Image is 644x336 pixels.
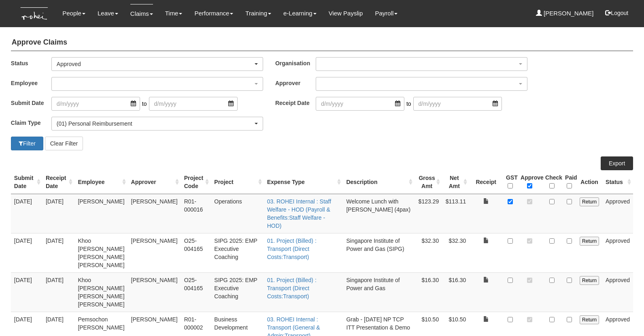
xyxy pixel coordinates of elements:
th: GST [503,170,517,194]
a: People [62,4,85,23]
td: $32.30 [414,233,442,272]
td: Khoo [PERSON_NAME] [PERSON_NAME] [PERSON_NAME] [74,272,128,312]
th: Expense Type : activate to sort column ascending [264,170,343,194]
a: Training [245,4,271,23]
th: Status : activate to sort column ascending [602,170,633,194]
td: $123.29 [414,194,442,233]
input: d/m/yyyy [413,97,502,111]
td: R01-000016 [181,194,211,233]
iframe: chat widget [610,304,636,328]
td: [DATE] [11,233,43,272]
th: Employee : activate to sort column ascending [74,170,128,194]
td: Approved [602,233,633,272]
th: Description : activate to sort column ascending [343,170,414,194]
td: [DATE] [43,194,74,233]
th: Receipt [469,170,503,194]
a: Time [165,4,183,23]
label: Organisation [275,57,316,69]
td: [DATE] [43,233,74,272]
td: SIPG 2025: EMP Executive Coaching [211,233,264,272]
input: Return [580,276,599,285]
th: Gross Amt : activate to sort column ascending [414,170,442,194]
th: Approver : activate to sort column ascending [128,170,181,194]
td: $113.11 [442,194,469,233]
th: Action [576,170,602,194]
a: 03. ROHEI Internal : Staff Welfare - HOD (Payroll & Benefits:Staff Welfare - HOD) [267,198,331,229]
a: 01. Project (Billed) : Transport (Direct Costs:Transport) [267,238,317,260]
label: Approver [275,77,316,89]
th: Submit Date : activate to sort column ascending [11,170,43,194]
th: Check [542,170,562,194]
label: Employee [11,77,51,89]
td: SIPG 2025: EMP Executive Coaching [211,272,264,312]
td: $16.30 [414,272,442,312]
button: Logout [599,3,634,23]
button: Clear Filter [45,137,83,150]
td: O25-004165 [181,233,211,272]
td: Welcome Lunch with [PERSON_NAME] (4pax) [343,194,414,233]
td: $16.30 [442,272,469,312]
td: Operations [211,194,264,233]
th: Paid [562,170,576,194]
input: d/m/yyyy [149,97,238,111]
button: Approved [51,57,263,71]
a: Performance [194,4,233,23]
a: 01. Project (Billed) : Transport (Direct Costs:Transport) [267,277,317,300]
td: O25-004165 [181,272,211,312]
td: Singapore Institute of Power and Gas [343,272,414,312]
input: Return [580,315,599,324]
input: d/m/yyyy [51,97,140,111]
th: Receipt Date : activate to sort column ascending [43,170,74,194]
h4: Approve Claims [11,34,633,51]
input: d/m/yyyy [316,97,404,111]
div: (01) Personal Reimbursement [57,120,253,128]
label: Submit Date [11,97,51,109]
a: Claims [130,4,153,23]
a: e-Learning [283,4,317,23]
td: [DATE] [43,272,74,312]
td: [PERSON_NAME] [74,194,128,233]
button: Filter [11,137,43,150]
div: Approved [57,60,253,68]
td: Khoo [PERSON_NAME] [PERSON_NAME] [PERSON_NAME] [74,233,128,272]
th: Approve [517,170,542,194]
a: [PERSON_NAME] [536,4,594,23]
td: Singapore Institute of Power and Gas (SIPG) [343,233,414,272]
span: to [140,97,149,111]
td: [PERSON_NAME] [128,194,181,233]
label: Claim Type [11,117,51,128]
th: Project Code : activate to sort column ascending [181,170,211,194]
td: Approved [602,194,633,233]
input: Return [580,197,599,206]
th: Project : activate to sort column ascending [211,170,264,194]
span: to [404,97,413,111]
a: Export [601,156,633,170]
td: [DATE] [11,194,43,233]
button: (01) Personal Reimbursement [51,117,263,131]
td: [PERSON_NAME] [128,272,181,312]
td: Approved [602,272,633,312]
td: [PERSON_NAME] [128,233,181,272]
td: $32.30 [442,233,469,272]
a: View Payslip [329,4,363,23]
label: Status [11,57,51,69]
th: Net Amt : activate to sort column ascending [442,170,469,194]
a: Payroll [375,4,397,23]
a: Leave [98,4,118,23]
input: Return [580,237,599,246]
label: Receipt Date [275,97,316,109]
td: [DATE] [11,272,43,312]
